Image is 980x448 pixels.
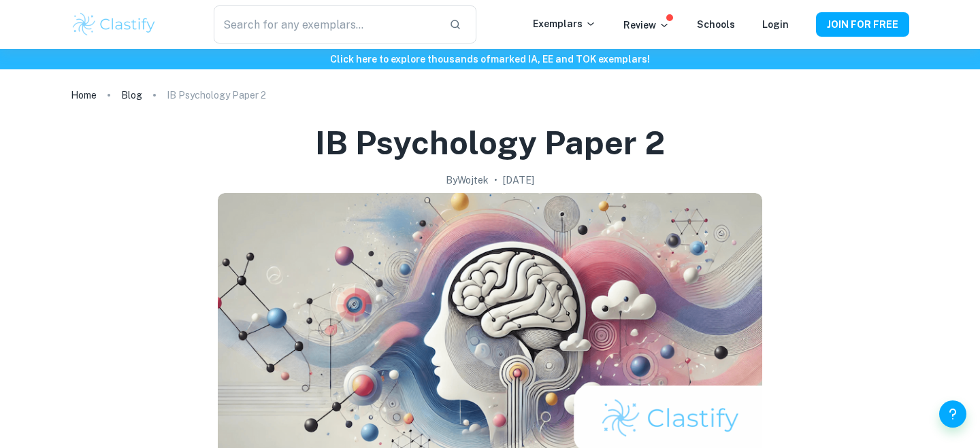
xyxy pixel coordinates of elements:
[167,88,266,103] p: IB Psychology Paper 2
[494,173,497,188] p: •
[446,173,489,188] h2: By Wojtek
[3,52,977,67] h6: Click here to explore thousands of marked IA, EE and TOK exemplars !
[697,19,735,30] a: Schools
[71,86,97,105] a: Home
[503,173,534,188] h2: [DATE]
[533,16,596,31] p: Exemplars
[623,18,670,33] p: Review
[214,5,438,44] input: Search for any exemplars...
[315,121,665,165] h1: IB Psychology Paper 2
[762,19,789,30] a: Login
[121,86,142,105] a: Blog
[816,12,909,37] button: JOIN FOR FREE
[71,11,157,38] img: Clastify logo
[939,400,966,428] button: Help and Feedback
